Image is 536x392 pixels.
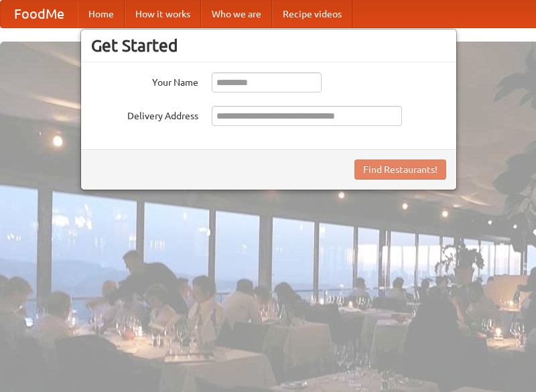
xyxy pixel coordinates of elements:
label: Delivery Address [91,106,198,123]
a: FoodMe [1,1,78,27]
a: Who we are [201,1,272,27]
a: Recipe videos [272,1,352,27]
a: Home [78,1,125,27]
label: Your Name [91,72,198,89]
h3: Get Started [91,36,446,56]
button: Find Restaurants! [354,159,446,180]
a: How it works [125,1,201,27]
